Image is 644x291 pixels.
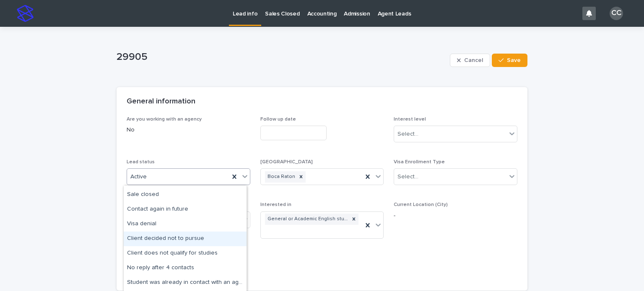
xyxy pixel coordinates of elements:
[260,202,291,207] span: Interested in
[394,211,517,220] p: -
[17,5,34,22] img: stacker-logo-s-only.png
[124,232,247,246] div: Client decided not to pursue
[127,97,195,106] h2: General information
[265,214,350,225] div: General or Academic English studies
[492,54,527,67] button: Save
[260,117,296,122] span: Follow up date
[450,54,490,67] button: Cancel
[464,57,483,63] span: Cancel
[397,130,418,139] div: Select...
[124,202,247,217] div: Contact again in future
[265,171,296,183] div: Boca Raton
[507,57,521,63] span: Save
[130,173,147,181] span: Active
[610,7,623,20] div: CC
[127,117,202,122] span: Are you working with an agency
[127,126,250,134] p: No
[124,261,247,276] div: No reply after 4 contacts
[124,217,247,232] div: Visa denial
[127,160,155,165] span: Lead status
[117,51,447,63] p: 29905
[124,188,247,202] div: Sale closed
[394,117,426,122] span: Interest level
[124,276,247,290] div: Student was already in contact with an agent
[394,202,448,207] span: Current Location (City)
[124,246,247,261] div: Client does not qualify for studies
[394,160,445,165] span: Visa Enrollment Type
[397,173,418,181] div: Select...
[260,160,313,165] span: [GEOGRAPHIC_DATA]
